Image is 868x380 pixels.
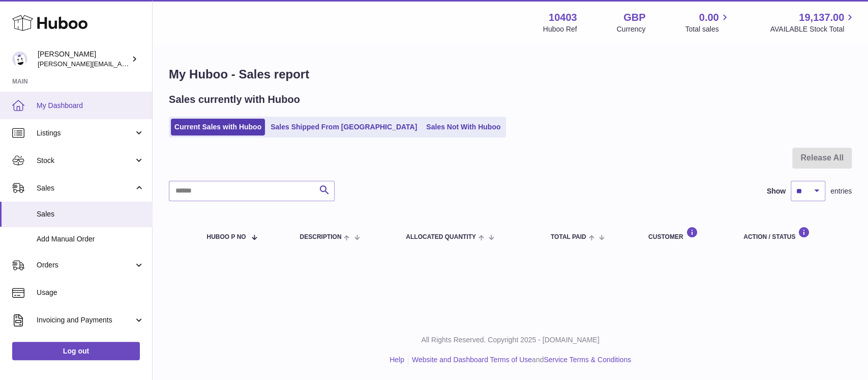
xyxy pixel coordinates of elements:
label: Show [767,186,786,196]
strong: GBP [623,11,645,24]
div: Currency [617,24,646,34]
span: Description [300,234,341,240]
span: Sales [37,183,134,193]
a: Website and Dashboard Terms of Use [412,356,532,364]
span: Total paid [551,234,586,240]
h1: My Huboo - Sales report [169,66,852,83]
span: Orders [37,260,134,270]
div: Action / Status [743,227,842,240]
span: Total sales [685,24,730,34]
a: Current Sales with Huboo [171,119,265,135]
a: Help [390,356,404,364]
span: Huboo P no [206,234,246,240]
span: 19,137.00 [799,11,844,24]
div: [PERSON_NAME] [38,49,129,69]
span: Invoicing and Payments [37,315,134,325]
span: ALLOCATED Quantity [406,234,476,240]
a: 19,137.00 AVAILABLE Stock Total [770,11,856,34]
h2: Sales currently with Huboo [169,93,300,106]
span: Listings [37,128,134,138]
p: All Rights Reserved. Copyright 2025 - [DOMAIN_NAME] [161,335,860,345]
span: Add Manual Order [37,234,144,244]
a: Service Terms & Conditions [544,356,631,364]
span: 0.00 [699,11,719,24]
div: Huboo Ref [543,24,577,34]
img: keval@makerscabinet.com [12,51,27,67]
a: Sales Not With Huboo [423,119,504,135]
span: AVAILABLE Stock Total [770,24,856,34]
span: Usage [37,288,144,297]
span: My Dashboard [37,101,144,111]
span: entries [830,186,852,196]
strong: 10403 [549,11,577,24]
div: Customer [648,227,723,240]
span: Stock [37,156,134,166]
a: Log out [12,342,140,360]
span: Sales [37,209,144,219]
a: Sales Shipped From [GEOGRAPHIC_DATA] [267,119,421,135]
span: [PERSON_NAME][EMAIL_ADDRESS][DOMAIN_NAME] [38,60,204,68]
li: and [408,355,631,365]
a: 0.00 Total sales [685,11,730,34]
